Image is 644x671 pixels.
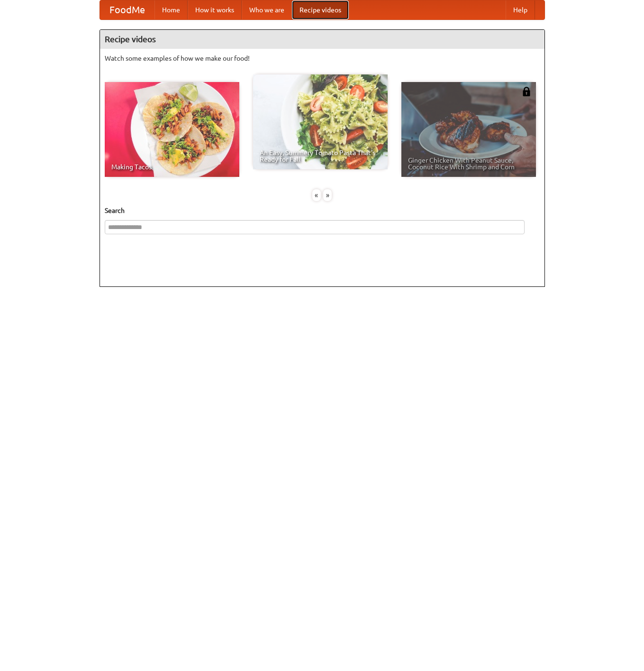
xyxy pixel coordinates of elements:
a: Help [506,0,535,19]
span: Making Tacos [111,164,233,170]
p: Watch some examples of how we make our food! [105,54,540,63]
a: Making Tacos [105,82,239,177]
span: An Easy, Summery Tomato Pasta That's Ready for Fall [260,149,381,163]
h4: Recipe videos [100,30,544,49]
a: How it works [188,0,242,19]
div: « [312,189,321,201]
a: Who we are [242,0,292,19]
h5: Search [105,206,540,215]
a: An Easy, Summery Tomato Pasta That's Ready for Fall [253,74,388,169]
img: 483408.png [522,87,531,96]
a: Home [154,0,188,19]
a: FoodMe [100,0,154,19]
div: » [323,189,332,201]
a: Recipe videos [292,0,349,19]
